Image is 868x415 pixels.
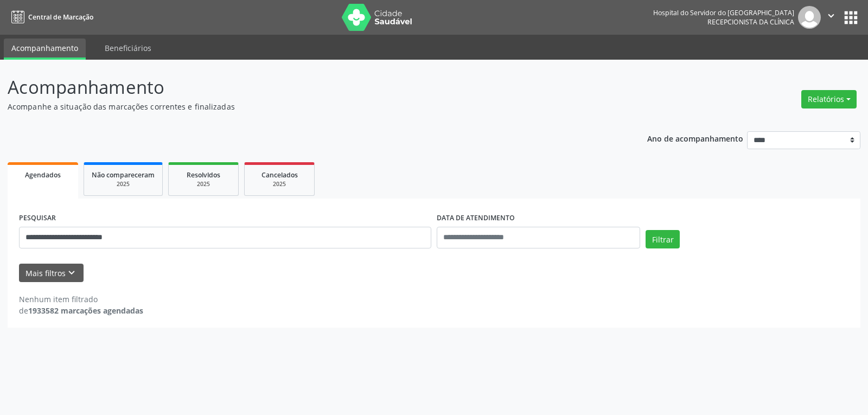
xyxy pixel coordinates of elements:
[841,8,860,27] button: apps
[647,131,743,145] p: Ano de acompanhamento
[261,170,298,180] span: Cancelados
[8,8,93,26] a: Central de Marcação
[437,210,515,227] label: DATA DE ATENDIMENTO
[92,180,155,188] div: 2025
[97,39,159,58] a: Beneficiários
[801,90,857,108] button: Relatórios
[8,101,604,112] p: Acompanhe a situação das marcações correntes e finalizadas
[19,264,84,283] button: Mais filtroskeyboard_arrow_down
[19,305,143,316] div: de
[798,6,821,29] img: img
[821,6,841,29] button: 
[19,293,143,305] div: Nenhum item filtrado
[19,210,56,227] label: PESQUISAR
[92,170,155,180] span: Não compareceram
[28,305,143,316] strong: 1933582 marcações agendadas
[187,170,220,180] span: Resolvidos
[25,170,61,180] span: Agendados
[646,230,680,248] button: Filtrar
[176,180,231,188] div: 2025
[252,180,307,188] div: 2025
[8,74,604,101] p: Acompanhamento
[825,10,837,22] i: 
[28,12,93,22] span: Central de Marcação
[4,39,86,60] a: Acompanhamento
[707,17,794,27] span: Recepcionista da clínica
[66,267,78,279] i: keyboard_arrow_down
[653,8,794,17] div: Hospital do Servidor do [GEOGRAPHIC_DATA]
